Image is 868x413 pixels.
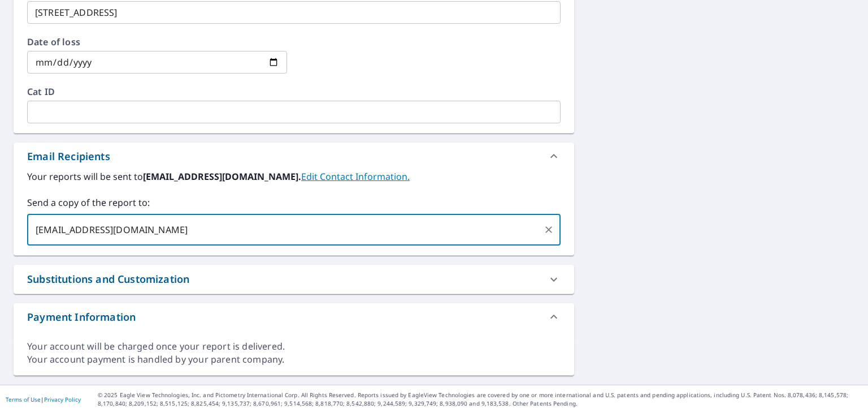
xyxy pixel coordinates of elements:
[6,395,41,403] a: Terms of Use
[14,143,574,170] div: Email Recipients
[27,87,561,96] label: Cat ID
[14,303,574,330] div: Payment Information
[27,37,287,46] label: Date of loss
[143,170,301,183] b: [EMAIL_ADDRESS][DOMAIN_NAME].
[14,265,574,294] div: Substitutions and Customization
[44,395,81,403] a: Privacy Policy
[27,149,110,164] div: Email Recipients
[27,309,136,325] div: Payment Information
[301,170,410,183] a: EditContactInfo
[6,396,81,403] p: |
[27,272,189,287] div: Substitutions and Customization
[541,222,557,238] button: Clear
[98,391,862,408] p: © 2025 Eagle View Technologies, Inc. and Pictometry International Corp. All Rights Reserved. Repo...
[27,353,561,366] div: Your account payment is handled by your parent company.
[27,340,561,353] div: Your account will be charged once your report is delivered.
[27,196,561,209] label: Send a copy of the report to:
[27,170,561,183] label: Your reports will be sent to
